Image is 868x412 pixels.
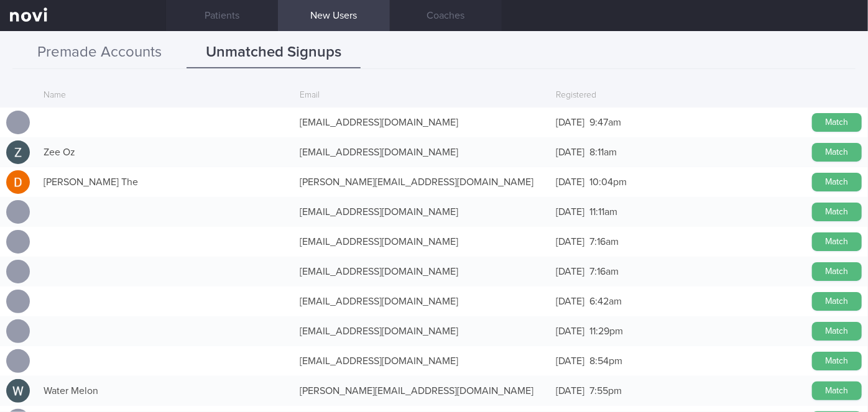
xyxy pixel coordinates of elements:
[293,259,550,284] div: [EMAIL_ADDRESS][DOMAIN_NAME]
[293,378,550,403] div: [PERSON_NAME][EMAIL_ADDRESS][DOMAIN_NAME]
[293,319,550,344] div: [EMAIL_ADDRESS][DOMAIN_NAME]
[293,170,550,195] div: [PERSON_NAME][EMAIL_ADDRESS][DOMAIN_NAME]
[556,207,584,217] span: [DATE]
[812,173,862,191] button: Match
[293,140,550,165] div: [EMAIL_ADDRESS][DOMAIN_NAME]
[293,84,550,108] div: Email
[556,237,584,247] span: [DATE]
[589,386,622,396] span: 7:55pm
[37,170,293,195] div: [PERSON_NAME] The
[812,262,862,281] button: Match
[589,207,617,217] span: 11:11am
[589,296,622,306] span: 6:42am
[293,289,550,314] div: [EMAIL_ADDRESS][DOMAIN_NAME]
[556,356,584,366] span: [DATE]
[812,382,862,400] button: Match
[556,177,584,187] span: [DATE]
[812,352,862,370] button: Match
[293,199,550,224] div: [EMAIL_ADDRESS][DOMAIN_NAME]
[812,143,862,162] button: Match
[589,267,619,277] span: 7:16am
[556,267,584,277] span: [DATE]
[187,37,361,68] button: Unmatched Signups
[556,326,584,336] span: [DATE]
[589,177,627,187] span: 10:04pm
[589,117,621,127] span: 9:47am
[812,232,862,251] button: Match
[589,237,619,247] span: 7:16am
[293,349,550,373] div: [EMAIL_ADDRESS][DOMAIN_NAME]
[812,203,862,221] button: Match
[293,110,550,135] div: [EMAIL_ADDRESS][DOMAIN_NAME]
[556,296,584,306] span: [DATE]
[589,326,623,336] span: 11:29pm
[556,117,584,127] span: [DATE]
[293,229,550,254] div: [EMAIL_ADDRESS][DOMAIN_NAME]
[37,84,293,108] div: Name
[12,37,187,68] button: Premade Accounts
[556,147,584,157] span: [DATE]
[812,113,862,132] button: Match
[550,84,806,108] div: Registered
[812,322,862,341] button: Match
[589,356,622,366] span: 8:54pm
[812,292,862,311] button: Match
[37,378,293,403] div: Water Melon
[589,147,617,157] span: 8:11am
[37,140,293,165] div: Zee Oz
[556,386,584,396] span: [DATE]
